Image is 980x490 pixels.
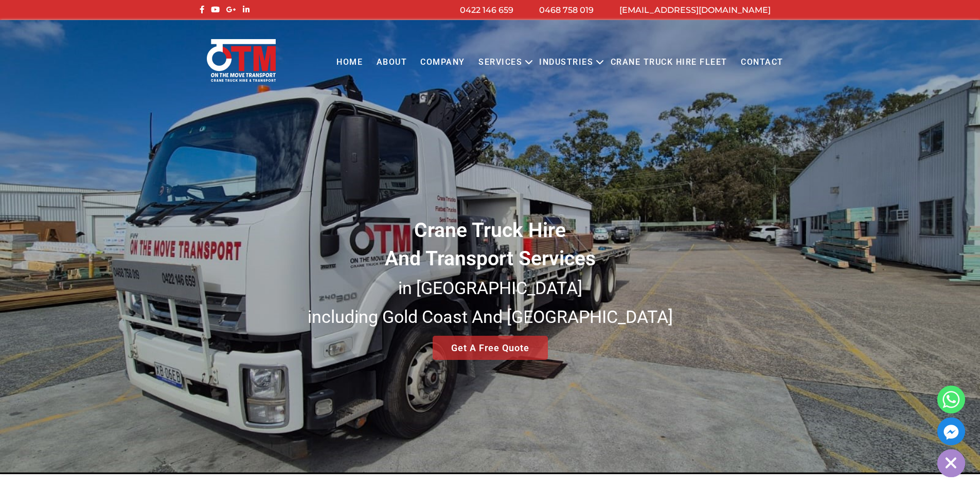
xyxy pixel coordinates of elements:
[308,278,673,327] small: in [GEOGRAPHIC_DATA] including Gold Coast And [GEOGRAPHIC_DATA]
[414,48,472,77] a: COMPANY
[619,5,771,15] a: [EMAIL_ADDRESS][DOMAIN_NAME]
[539,5,594,15] a: 0468 758 019
[330,48,369,77] a: Home
[603,48,734,77] a: Crane Truck Hire Fleet
[734,48,790,77] a: Contact
[369,48,414,77] a: About
[460,5,513,15] a: 0422 146 659
[532,48,600,77] a: Industries
[937,386,965,413] a: Whatsapp
[433,336,548,360] a: Get A Free Quote
[937,418,965,445] a: Facebook_Messenger
[472,48,529,77] a: Services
